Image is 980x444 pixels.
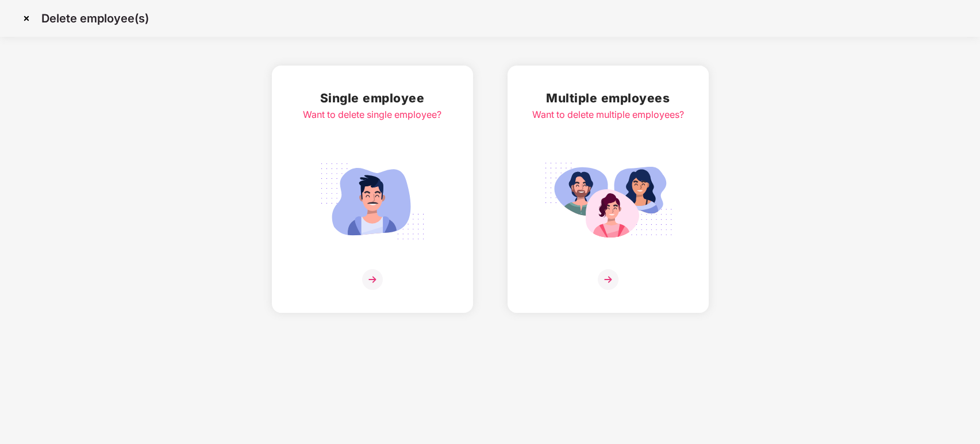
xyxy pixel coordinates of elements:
img: svg+xml;base64,PHN2ZyB4bWxucz0iaHR0cDovL3d3dy53My5vcmcvMjAwMC9zdmciIHdpZHRoPSIzNiIgaGVpZ2h0PSIzNi... [598,269,618,290]
h2: Single employee [303,89,441,108]
h2: Multiple employees [532,89,684,108]
img: svg+xml;base64,PHN2ZyB4bWxucz0iaHR0cDovL3d3dy53My5vcmcvMjAwMC9zdmciIGlkPSJTaW5nbGVfZW1wbG95ZWUiIH... [308,156,437,246]
img: svg+xml;base64,PHN2ZyB4bWxucz0iaHR0cDovL3d3dy53My5vcmcvMjAwMC9zdmciIGlkPSJNdWx0aXBsZV9lbXBsb3llZS... [544,156,672,246]
div: Want to delete single employee? [303,108,441,122]
div: Want to delete multiple employees? [532,108,684,122]
img: svg+xml;base64,PHN2ZyBpZD0iQ3Jvc3MtMzJ4MzIiIHhtbG5zPSJodHRwOi8vd3d3LnczLm9yZy8yMDAwL3N2ZyIgd2lkdG... [17,9,36,28]
img: svg+xml;base64,PHN2ZyB4bWxucz0iaHR0cDovL3d3dy53My5vcmcvMjAwMC9zdmciIHdpZHRoPSIzNiIgaGVpZ2h0PSIzNi... [362,269,383,290]
p: Delete employee(s) [41,12,149,25]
